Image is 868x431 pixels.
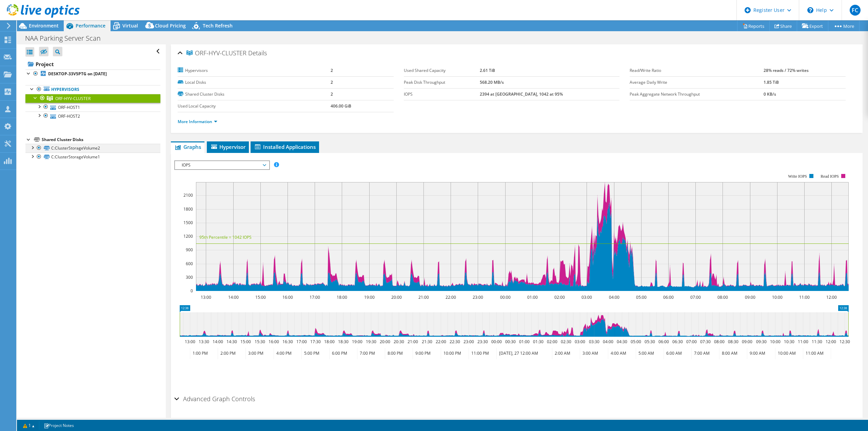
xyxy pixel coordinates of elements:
text: 19:00 [352,339,362,345]
text: 1500 [183,220,193,226]
text: 18:00 [337,294,347,300]
h1: NAA Parking Server Scan [22,35,111,42]
text: 08:30 [728,339,738,345]
a: ORF-HOST2 [25,112,160,120]
text: 11:30 [812,339,822,345]
text: 600 [186,261,193,267]
label: Peak Aggregate Network Throughput [630,91,764,98]
b: DESKTOP-33V5PTG on [DATE] [48,71,107,77]
label: Used Local Capacity [178,103,331,110]
a: Reports [737,21,770,31]
text: 20:00 [391,294,402,300]
text: 01:00 [527,294,538,300]
text: 14:30 [226,339,237,345]
b: 2394 at [GEOGRAPHIC_DATA], 1042 at 95% [480,91,563,97]
text: 23:00 [473,294,483,300]
svg: \n [807,7,813,13]
a: ORF-HOST1 [25,103,160,112]
text: 01:00 [519,339,530,345]
span: Environment [29,22,59,29]
label: Average Daily Write [630,79,764,86]
text: 0 [191,288,193,294]
label: IOPS [404,91,480,98]
text: 03:00 [581,294,592,300]
text: 03:00 [575,339,585,345]
label: Read/Write Ratio [630,67,764,74]
b: 2 [331,67,333,73]
text: 14:00 [228,294,239,300]
text: 20:00 [380,339,390,345]
text: 900 [186,247,193,253]
text: 19:00 [364,294,375,300]
text: 02:30 [561,339,571,345]
label: Local Disks [178,79,331,86]
label: Peak Disk Throughput [404,79,480,86]
a: Project Notes [39,421,79,430]
a: C:ClusterStorageVolume1 [25,153,160,161]
text: 22:30 [450,339,460,345]
a: More Information [178,119,217,124]
text: 08:00 [717,294,728,300]
text: 22:00 [436,339,446,345]
text: 14:00 [213,339,223,345]
text: 10:00 [772,294,783,300]
text: 13:00 [185,339,195,345]
text: 02:00 [547,339,557,345]
text: 12:00 [826,339,836,345]
text: 01:30 [533,339,544,345]
text: 23:00 [463,339,474,345]
b: 28% reads / 72% writes [764,67,809,73]
text: 21:30 [422,339,432,345]
b: 568.20 MB/s [480,79,504,85]
text: 02:00 [554,294,565,300]
h2: Advanced Graph Controls [174,392,255,406]
b: 406.00 GiB [331,103,351,109]
text: 00:00 [500,294,511,300]
span: ORF-HYV-CLUSTER [186,50,246,57]
span: Cloud Pricing [155,22,186,29]
span: Installed Applications [254,143,316,150]
span: Details [248,49,267,57]
span: Performance [76,22,105,29]
text: 20:30 [394,339,404,345]
text: 10:00 [770,339,781,345]
b: 2.61 TiB [480,67,495,73]
text: 06:30 [672,339,683,345]
b: 2 [331,79,333,85]
text: 07:30 [700,339,711,345]
span: Tech Refresh [203,22,233,29]
div: Shared Cluster Disks [42,136,160,144]
text: 2100 [183,192,193,198]
text: 13:30 [199,339,209,345]
span: IOPS [178,161,265,169]
text: 04:00 [603,339,613,345]
span: FC [850,5,861,16]
text: 08:00 [714,339,725,345]
text: 00:00 [491,339,502,345]
a: C:ClusterStorageVolume2 [25,144,160,153]
text: 16:30 [282,339,293,345]
text: 21:00 [408,339,418,345]
text: 16:00 [269,339,279,345]
text: Read IOPS [821,174,839,179]
text: 17:00 [310,294,320,300]
text: 09:00 [745,294,755,300]
text: 21:00 [418,294,429,300]
label: Hypervisors [178,67,331,74]
text: 12:30 [840,339,850,345]
text: 12:00 [826,294,837,300]
text: 11:00 [798,339,808,345]
text: 23:30 [477,339,488,345]
text: 09:00 [742,339,752,345]
text: 22:00 [446,294,456,300]
a: DESKTOP-33V5PTG on [DATE] [25,70,160,78]
a: Share [769,21,797,31]
a: ORF-HYV-CLUSTER [25,94,160,103]
b: 2 [331,91,333,97]
text: 03:30 [589,339,599,345]
span: Virtual [122,22,138,29]
text: 05:30 [645,339,655,345]
text: 16:00 [282,294,293,300]
text: 15:00 [255,294,266,300]
a: Hypervisors [25,85,160,94]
